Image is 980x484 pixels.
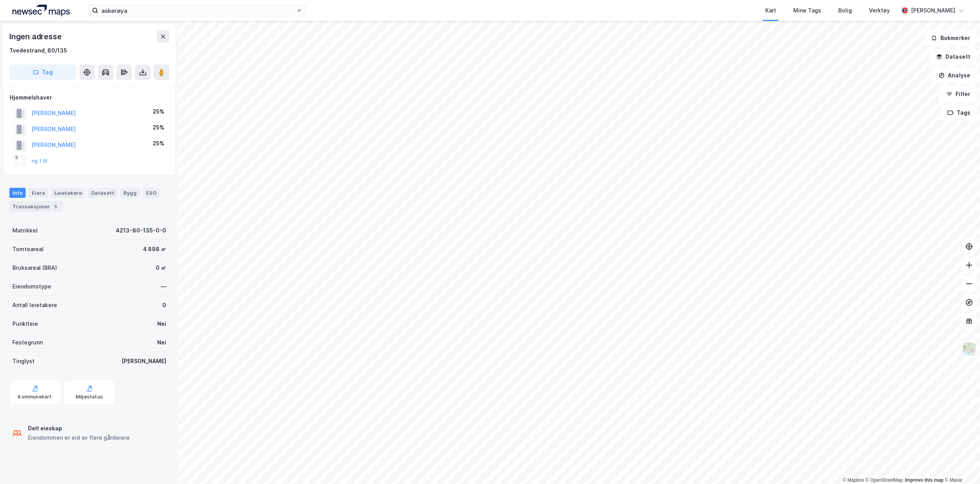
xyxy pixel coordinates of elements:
[116,226,166,235] div: 4213-80-135-0-0
[12,356,35,366] div: Tinglyst
[12,5,70,16] img: logo.a4113a55bc3d86da70a041830d287a7e.svg
[9,188,26,198] div: Info
[28,424,130,433] div: Delt eieskap
[157,319,166,328] div: Nei
[29,188,48,198] div: Eiere
[153,139,164,148] div: 25%
[28,433,130,442] div: Eiendommen er eid av flere gårdeiere
[12,338,43,347] div: Festegrunn
[930,49,977,65] button: Datasett
[940,86,977,102] button: Filter
[157,338,166,347] div: Nei
[765,6,776,15] div: Kart
[156,263,166,273] div: 0 ㎡
[76,394,103,400] div: Miljøstatus
[12,245,43,254] div: Tomteareal
[12,319,38,328] div: Punktleie
[162,301,166,310] div: 0
[869,6,890,15] div: Verktøy
[88,188,117,198] div: Datasett
[843,477,864,483] a: Mapbox
[941,447,980,484] div: Kontrollprogram for chat
[143,245,166,254] div: 4 898 ㎡
[12,282,51,291] div: Eiendomstype
[9,46,67,55] div: Tvedestrand, 80/135
[51,188,85,198] div: Leietakere
[161,282,166,291] div: —
[941,447,980,484] iframe: Chat Widget
[9,65,76,80] button: Tag
[838,6,852,15] div: Bolig
[143,188,160,198] div: ESG
[9,30,63,43] div: Ingen adresse
[793,6,821,15] div: Mine Tags
[924,30,977,46] button: Bokmerker
[941,105,977,121] button: Tags
[122,356,166,366] div: [PERSON_NAME]
[12,263,57,273] div: Bruksareal (BRA)
[905,477,944,483] a: Improve this map
[10,93,169,102] div: Hjemmelshaver
[865,477,903,483] a: OpenStreetMap
[18,394,52,400] div: Kommunekart
[962,342,977,356] img: Z
[932,68,977,83] button: Analyse
[98,5,296,16] input: Søk på adresse, matrikkel, gårdeiere, leietakere eller personer
[153,107,164,116] div: 25%
[153,123,164,132] div: 25%
[9,201,63,212] div: Transaksjoner
[120,188,140,198] div: Bygg
[12,301,57,310] div: Antall leietakere
[12,226,38,235] div: Matrikkel
[52,203,59,210] div: 5
[911,6,955,15] div: [PERSON_NAME]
